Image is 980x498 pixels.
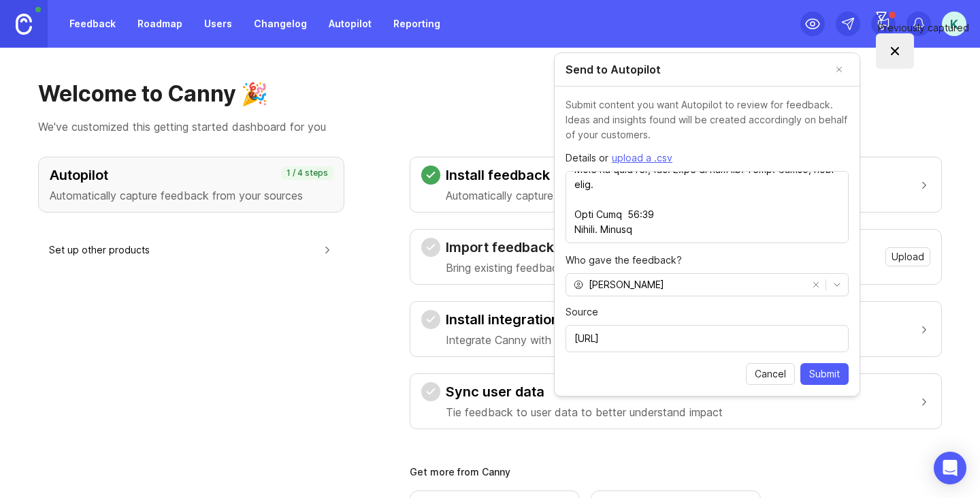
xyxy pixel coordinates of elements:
[566,61,661,78] h3: Send to Autopilot
[446,238,640,257] h3: Import feedback
[129,12,191,36] a: Roadmap
[61,12,124,36] a: Feedback
[446,260,640,276] p: Bring existing feedback as files or text
[892,250,924,264] span: Upload
[446,332,674,348] p: Integrate Canny with your existing workflows
[612,151,672,165] span: upload a .csv
[809,367,840,381] span: Submit
[287,168,328,178] p: 1 / 4 steps
[38,80,942,108] h1: Welcome to Canny 🎉
[746,363,795,385] button: Cancel
[446,382,723,401] h3: Sync user data
[806,275,826,294] button: remove selection
[421,374,930,429] button: Sync user dataTie feedback to user data to better understand impact
[589,277,805,292] input: Katharine Contag
[446,310,674,329] h3: Install integrations
[446,187,685,204] p: Automatically capture feedback from your tools
[38,119,942,135] p: We've customized this getting started dashboard for you
[16,14,32,35] img: Canny Home
[246,12,315,36] a: Changelog
[421,157,930,212] button: Install feedback sourcesAutomatically capture feedback from your tools
[800,363,849,385] button: Submit
[50,187,333,204] p: Automatically capture feedback from your sources
[421,302,930,356] button: Install integrationsIntegrate Canny with your existing workflows
[196,12,240,36] a: Users
[934,452,966,484] div: Open Intercom Messenger
[385,12,448,36] a: Reporting
[38,157,344,213] button: AutopilotAutomatically capture feedback from your sources1 / 4 steps
[566,273,849,296] div: toggle menu
[755,367,786,381] span: Cancel
[885,247,930,266] button: Upload
[566,253,849,268] label: Who gave the feedback?
[321,12,380,36] a: Autopilot
[566,305,849,320] label: Source
[566,97,849,142] p: Submit content you want Autopilot to review for feedback. Ideas and insights found will be create...
[50,166,333,185] h3: Autopilot
[611,151,673,166] button: Details or
[574,331,840,346] input: Source URL
[446,166,685,185] h3: Install feedback sources
[826,279,848,290] svg: toggle icon
[566,151,849,166] div: Details or
[830,60,849,79] button: Close
[49,234,333,265] button: Set up other products
[410,467,942,477] div: Get more from Canny
[942,12,966,36] button: K
[446,404,723,420] p: Tie feedback to user data to better understand impact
